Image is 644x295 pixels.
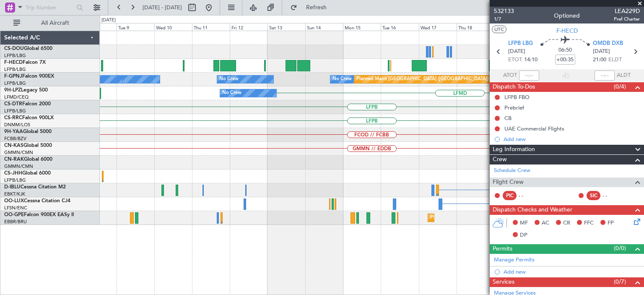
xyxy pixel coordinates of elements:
[4,136,26,142] a: FCBB/BZV
[4,219,27,225] a: EBBR/BRU
[494,7,514,16] span: 532133
[558,46,572,55] span: 06:50
[332,73,352,86] div: No Crew
[614,7,640,16] span: LEA229D
[4,102,22,107] span: CS-DTR
[593,39,623,48] span: OMDB DXB
[4,108,26,114] a: LFPB/LBG
[22,20,88,26] span: All Aircraft
[504,115,512,122] div: CB
[493,155,507,164] span: Crew
[381,23,418,31] div: Tue 16
[9,16,91,30] button: All Aircraft
[143,4,182,11] span: [DATE] - [DATE]
[608,219,614,227] span: FP
[4,129,52,134] a: 9H-YAAGlobal 5000
[4,157,24,162] span: CN-RAK
[430,211,582,224] div: Planned Maint [GEOGRAPHIC_DATA] ([GEOGRAPHIC_DATA] National)
[419,23,457,31] div: Wed 17
[493,145,535,154] span: Leg Information
[493,205,572,215] span: Dispatch Checks and Weather
[508,47,525,56] span: [DATE]
[4,94,29,100] a: LFMD/CEQ
[286,1,337,14] button: Refresh
[556,26,578,35] span: F-HECD
[493,277,514,287] span: Services
[4,60,46,65] a: F-HECDFalcon 7X
[4,115,54,120] a: CS-RRCFalcon 900LX
[4,205,27,211] a: LFSN/ENC
[504,136,640,143] div: Add new
[4,115,22,120] span: CS-RRC
[457,23,494,31] div: Thu 18
[504,94,530,101] div: LFPB FBO
[4,163,33,170] a: GMMN/CMN
[4,149,33,156] a: GMMN/CMN
[524,56,538,64] span: 14:10
[4,60,23,65] span: F-HECD
[614,277,626,286] span: (0/7)
[520,219,528,227] span: MF
[101,17,116,24] div: [DATE]
[4,88,21,93] span: 9H-LPZ
[4,185,66,190] a: D-IBLUCessna Citation M2
[493,244,512,254] span: Permits
[584,219,594,227] span: FFC
[494,256,535,264] a: Manage Permits
[219,73,239,86] div: No Crew
[4,74,54,79] a: F-GPNJFalcon 900EX
[508,56,522,64] span: ETOT
[542,219,549,227] span: AC
[4,66,26,73] a: LFPB/LBG
[614,82,626,91] span: (0/4)
[563,219,570,227] span: CR
[503,71,517,80] span: ATOT
[356,73,488,86] div: Planned Maint [GEOGRAPHIC_DATA] ([GEOGRAPHIC_DATA])
[4,198,24,204] span: OO-LUX
[617,71,631,80] span: ALDT
[614,16,640,23] span: Pref Charter
[493,178,524,187] span: Flight Crew
[230,23,267,31] div: Fri 12
[493,82,535,92] span: Dispatch To-Dos
[4,177,26,183] a: LFPB/LBG
[4,80,26,86] a: LFPB/LBG
[504,268,640,275] div: Add new
[117,23,154,31] div: Tue 9
[519,192,538,199] div: - -
[504,125,564,132] div: UAE Commercial Flights
[222,87,241,99] div: No Crew
[4,212,74,217] a: OO-GPEFalcon 900EX EASy II
[4,143,23,148] span: CN-KAS
[4,143,52,148] a: CN-KASGlobal 5000
[267,23,305,31] div: Sat 13
[343,23,381,31] div: Mon 15
[4,52,26,59] a: LFPB/LBG
[494,16,514,23] span: 1/7
[26,1,74,14] input: Trip Number
[4,46,52,51] a: CS-DOUGlobal 6500
[4,185,21,190] span: D-IBLU
[4,88,48,93] a: 9H-LPZLegacy 500
[520,231,527,240] span: DP
[554,11,580,20] div: Optioned
[587,191,600,200] div: SIC
[154,23,192,31] div: Wed 10
[4,74,22,79] span: F-GPNJ
[4,157,52,162] a: CN-RAKGlobal 6000
[508,39,533,48] span: LFPB LBG
[4,171,22,176] span: CS-JHH
[4,171,51,176] a: CS-JHHGlobal 6000
[299,5,334,10] span: Refresh
[593,47,610,56] span: [DATE]
[602,192,621,199] div: - -
[503,191,517,200] div: PIC
[192,23,230,31] div: Thu 11
[4,191,25,197] a: EBKT/KJK
[4,198,70,204] a: OO-LUXCessna Citation CJ4
[4,122,30,128] a: DNMM/LOS
[4,129,23,134] span: 9H-YAA
[614,244,626,253] span: (0/0)
[4,212,24,217] span: OO-GPE
[494,167,530,175] a: Schedule Crew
